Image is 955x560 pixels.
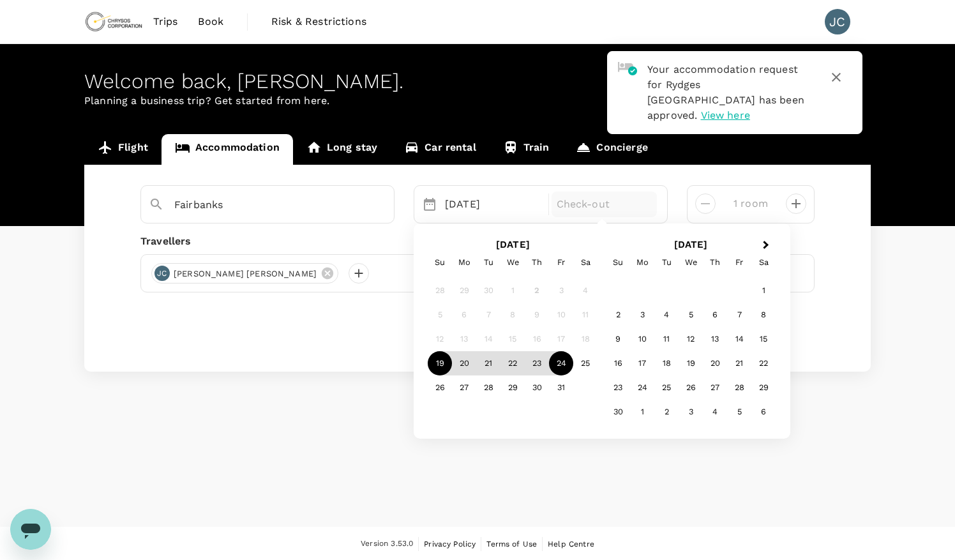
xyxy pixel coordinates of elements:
div: Not available Sunday, October 19th, 2025 [428,352,452,376]
div: Choose Tuesday, October 28th, 2025 [476,376,500,400]
div: Choose Wednesday, November 12th, 2025 [679,328,703,352]
div: Not available Monday, October 13th, 2025 [452,328,476,352]
span: [PERSON_NAME] [PERSON_NAME] [166,268,324,280]
div: Choose Friday, October 24th, 2025 [549,352,573,376]
div: Choose Monday, December 1st, 2025 [630,400,654,425]
div: Choose Wednesday, October 29th, 2025 [500,376,525,400]
a: Concierge [562,134,661,165]
div: Month November, 2025 [606,279,776,425]
div: Thursday [703,250,727,275]
div: Choose Sunday, November 23rd, 2025 [606,376,630,400]
div: Choose Saturday, November 15th, 2025 [751,328,776,352]
div: Not available Sunday, October 5th, 2025 [428,303,452,328]
h2: [DATE] [424,239,602,250]
div: Choose Saturday, October 25th, 2025 [573,352,598,376]
input: Add rooms [726,193,776,214]
div: Travellers [140,234,815,249]
div: Not available Saturday, October 4th, 2025 [573,279,598,303]
div: Not available Friday, October 10th, 2025 [549,303,573,328]
div: Not available Sunday, October 12th, 2025 [428,328,452,352]
div: Choose Thursday, October 23rd, 2025 [525,352,549,376]
div: Not available Thursday, October 2nd, 2025 [525,279,549,303]
div: Choose Thursday, November 20th, 2025 [703,352,727,376]
div: Choose Tuesday, November 25th, 2025 [654,376,679,400]
div: Welcome back , [PERSON_NAME] . [84,70,871,93]
div: Monday [630,250,654,275]
span: View here [701,109,750,121]
div: Choose Tuesday, November 4th, 2025 [654,303,679,328]
div: Not available Tuesday, October 14th, 2025 [476,328,500,352]
input: Search cities, hotels, work locations [174,195,350,215]
a: Train [490,134,563,165]
div: Thursday [525,250,549,275]
div: Choose Monday, November 17th, 2025 [630,352,654,376]
div: Not available Wednesday, October 8th, 2025 [500,303,525,328]
div: Choose Sunday, October 26th, 2025 [428,376,452,400]
div: Sunday [428,250,452,275]
div: Choose Saturday, November 1st, 2025 [751,279,776,303]
img: Chrysos Corporation [84,8,143,36]
div: Choose Wednesday, November 26th, 2025 [679,376,703,400]
div: Choose Sunday, November 2nd, 2025 [606,303,630,328]
div: JC [825,9,850,34]
a: Long stay [293,134,391,165]
div: Friday [549,250,573,275]
div: Not available Monday, September 29th, 2025 [452,279,476,303]
div: Choose Sunday, November 16th, 2025 [606,352,630,376]
div: JC [154,266,170,281]
div: Not available Wednesday, October 1st, 2025 [500,279,525,303]
div: Not available Friday, October 17th, 2025 [549,328,573,352]
div: Choose Monday, November 3rd, 2025 [630,303,654,328]
div: Wednesday [500,250,525,275]
span: Terms of Use [486,540,537,549]
a: Car rental [391,134,490,165]
div: Choose Friday, November 7th, 2025 [727,303,751,328]
div: Not available Saturday, October 18th, 2025 [573,328,598,352]
div: Not available Thursday, October 9th, 2025 [525,303,549,328]
div: JC[PERSON_NAME] [PERSON_NAME] [151,263,338,284]
div: [DATE] [440,192,546,217]
div: Saturday [573,250,598,275]
div: Choose Friday, November 28th, 2025 [727,376,751,400]
div: Not available Monday, October 6th, 2025 [452,303,476,328]
div: Not available Tuesday, September 30th, 2025 [476,279,500,303]
span: Trips [153,14,178,29]
div: Choose Friday, December 5th, 2025 [727,400,751,425]
div: Not available Wednesday, October 15th, 2025 [500,328,525,352]
div: Monday [452,250,476,275]
div: Choose Thursday, November 13th, 2025 [703,328,727,352]
div: Choose Wednesday, October 22nd, 2025 [500,352,525,376]
a: Flight [84,134,162,165]
div: Choose Thursday, December 4th, 2025 [703,400,727,425]
div: Choose Sunday, November 9th, 2025 [606,328,630,352]
div: Choose Thursday, November 6th, 2025 [703,303,727,328]
div: Choose Wednesday, November 5th, 2025 [679,303,703,328]
div: Choose Monday, October 20th, 2025 [452,352,476,376]
div: Choose Monday, November 10th, 2025 [630,328,654,352]
span: Risk & Restrictions [271,14,366,29]
span: Help Centre [548,540,594,549]
div: Choose Saturday, November 22nd, 2025 [751,352,776,376]
div: Not available Saturday, October 11th, 2025 [573,303,598,328]
span: Book [198,14,223,29]
div: Choose Friday, October 31st, 2025 [549,376,573,400]
div: Choose Sunday, November 30th, 2025 [606,400,630,425]
div: Choose Tuesday, November 18th, 2025 [654,352,679,376]
div: Choose Saturday, November 29th, 2025 [751,376,776,400]
a: Accommodation [162,134,293,165]
a: Terms of Use [486,537,537,551]
div: Choose Monday, October 27th, 2025 [452,376,476,400]
div: Friday [727,250,751,275]
button: Open [385,204,387,206]
h2: [DATE] [602,239,780,250]
span: Your accommodation request for Rydges [GEOGRAPHIC_DATA] has been approved. [647,63,804,121]
div: Choose Tuesday, October 21st, 2025 [476,352,500,376]
p: Planning a business trip? Get started from here. [84,93,871,109]
div: Tuesday [654,250,679,275]
div: Not available Sunday, September 28th, 2025 [428,279,452,303]
div: Sunday [606,250,630,275]
div: Tuesday [476,250,500,275]
div: Choose Tuesday, December 2nd, 2025 [654,400,679,425]
iframe: Button to launch messaging window [10,509,51,550]
div: Choose Wednesday, December 3rd, 2025 [679,400,703,425]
